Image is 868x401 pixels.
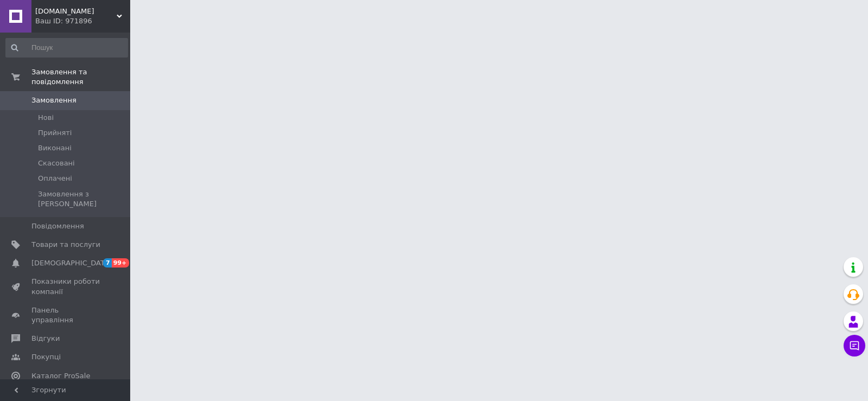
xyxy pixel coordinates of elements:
[31,352,61,362] span: Покупці
[31,258,112,268] span: [DEMOGRAPHIC_DATA]
[38,158,75,168] span: Скасовані
[31,334,60,343] span: Відгуки
[103,258,112,268] span: 7
[31,240,100,250] span: Товари та послуги
[38,128,72,138] span: Прийняті
[844,335,865,357] button: Чат з покупцем
[35,16,130,26] div: Ваш ID: 971896
[38,189,127,209] span: Замовлення з [PERSON_NAME]
[112,258,130,268] span: 99+
[31,221,84,231] span: Повідомлення
[31,277,100,296] span: Показники роботи компанії
[31,67,130,87] span: Замовлення та повідомлення
[31,96,76,105] span: Замовлення
[31,305,100,325] span: Панель управління
[5,38,128,58] input: Пошук
[31,371,90,381] span: Каталог ProSale
[35,7,117,16] span: Demi.in.ua
[38,143,72,153] span: Виконані
[38,174,72,183] span: Оплачені
[38,113,54,123] span: Нові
